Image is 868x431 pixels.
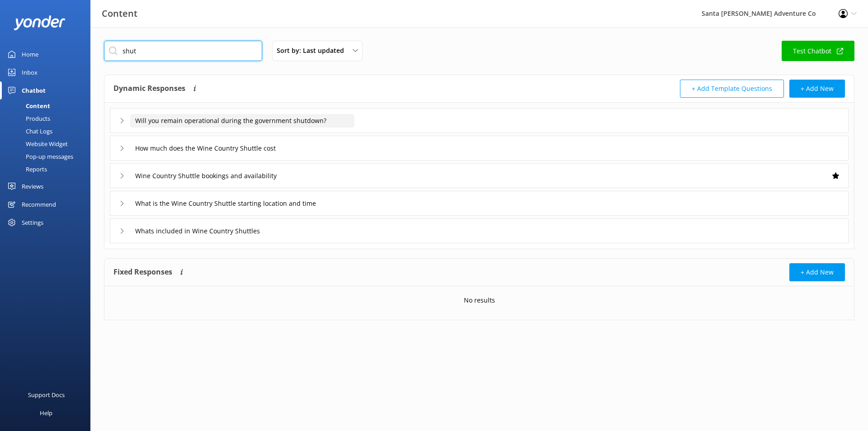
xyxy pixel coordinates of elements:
[22,177,43,195] div: Reviews
[40,404,52,422] div: Help
[22,213,43,232] div: Settings
[5,112,90,125] a: Products
[5,163,90,175] a: Reports
[113,263,172,281] h4: Fixed Responses
[789,263,845,281] button: + Add New
[22,63,38,81] div: Inbox
[5,150,73,163] div: Pop-up messages
[464,295,495,305] p: No results
[22,195,56,213] div: Recommend
[5,99,90,112] a: Content
[5,163,47,175] div: Reports
[22,45,38,63] div: Home
[5,137,68,150] div: Website Widget
[5,112,50,125] div: Products
[5,125,52,137] div: Chat Logs
[113,80,185,98] h4: Dynamic Responses
[277,46,349,56] span: Sort by: Last updated
[14,15,66,30] img: yonder-white-logo.png
[5,99,50,112] div: Content
[782,41,854,61] a: Test Chatbot
[5,150,90,163] a: Pop-up messages
[28,386,65,404] div: Support Docs
[5,125,90,137] a: Chat Logs
[104,41,262,61] input: Search all Chatbot Content
[22,81,46,99] div: Chatbot
[680,80,784,98] button: + Add Template Questions
[5,137,90,150] a: Website Widget
[102,6,137,21] h3: Content
[789,80,845,98] button: + Add New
